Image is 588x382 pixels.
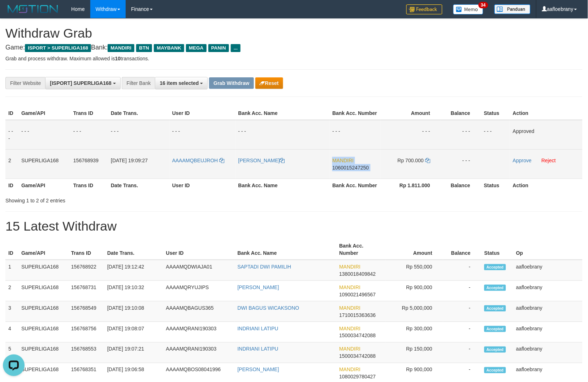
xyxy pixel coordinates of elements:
[18,149,70,179] td: SUPERLIGA168
[443,322,481,343] td: -
[18,301,68,322] td: SUPERLIGA168
[169,179,235,192] th: User ID
[5,77,45,89] div: Filter Website
[155,77,208,89] button: 16 item selected
[18,322,68,343] td: SUPERLIGA168
[329,179,381,192] th: Bank Acc. Number
[339,264,360,270] span: MANDIRI
[160,80,199,86] span: 16 item selected
[68,322,104,343] td: 156768756
[339,305,360,311] span: MANDIRI
[231,44,241,52] span: ...
[339,312,376,318] span: Copy 1710015363636 to clipboard
[513,322,583,343] td: aafloebrany
[50,80,111,86] span: [ISPORT] SUPERLIGA168
[385,260,443,281] td: Rp 550,000
[332,165,369,171] span: Copy 1060015247250 to clipboard
[484,264,506,270] span: Accepted
[136,44,152,52] span: BTN
[108,107,169,120] th: Date Trans.
[169,107,235,120] th: User ID
[339,271,376,277] span: Copy 1380018409842 to clipboard
[381,120,441,150] td: - - -
[238,284,279,290] a: [PERSON_NAME]
[45,77,120,89] button: [ISPORT] SUPERLIGA168
[5,26,583,40] h1: Withdraw Grab
[238,367,279,373] a: [PERSON_NAME]
[484,347,506,353] span: Accepted
[453,4,484,14] img: Button%20Memo.svg
[339,353,376,359] span: Copy 1500034742088 to clipboard
[186,44,207,52] span: MEGA
[381,107,441,120] th: Amount
[238,326,278,331] a: INDRIANI LATIPU
[398,158,424,163] span: Rp 700.000
[443,301,481,322] td: -
[441,107,481,120] th: Balance
[339,367,360,373] span: MANDIRI
[163,281,235,301] td: AAAAMQRYUJIPS
[163,343,235,363] td: AAAAMQRANI190303
[18,120,70,150] td: - - -
[513,281,583,301] td: aafloebrany
[235,239,337,260] th: Bank Acc. Name
[425,158,430,163] a: Copy 700000 to clipboard
[5,301,18,322] td: 3
[5,219,583,233] h1: 15 Latest Withdraw
[104,322,163,343] td: [DATE] 19:08:07
[5,179,18,192] th: ID
[5,260,18,281] td: 1
[238,346,278,352] a: INDRIANI LATIPU
[510,179,583,192] th: Action
[5,149,18,179] td: 2
[336,239,385,260] th: Bank Acc. Number
[339,326,360,331] span: MANDIRI
[5,343,18,363] td: 5
[484,305,506,312] span: Accepted
[235,107,330,120] th: Bank Acc. Name
[481,239,513,260] th: Status
[238,305,299,311] a: DWI BAGUS WICAKSONO
[70,179,108,192] th: Trans ID
[25,44,91,52] span: ISPORT > SUPERLIGA168
[385,343,443,363] td: Rp 150,000
[172,158,218,163] span: AAAAMQBEUJROH
[5,239,18,260] th: ID
[104,301,163,322] td: [DATE] 19:10:08
[385,281,443,301] td: Rp 900,000
[441,149,481,179] td: - - -
[238,158,285,163] a: [PERSON_NAME]
[510,107,583,120] th: Action
[208,44,229,52] span: PANIN
[108,120,169,150] td: - - -
[68,343,104,363] td: 156768553
[18,343,68,363] td: SUPERLIGA168
[163,239,235,260] th: User ID
[172,158,225,163] a: AAAAMQBEUJROH
[5,194,239,204] div: Showing 1 to 2 of 2 entries
[104,239,163,260] th: Date Trans.
[339,292,376,297] span: Copy 1090021496567 to clipboard
[18,239,68,260] th: Game/API
[513,239,583,260] th: Op
[479,2,488,8] span: 34
[443,260,481,281] td: -
[339,284,360,290] span: MANDIRI
[406,4,442,14] img: Feedback.jpg
[3,3,25,25] button: Open LiveChat chat widget
[209,77,254,89] button: Grab Withdraw
[68,301,104,322] td: 156768549
[443,343,481,363] td: -
[484,285,506,291] span: Accepted
[339,374,376,380] span: Copy 1080029780427 to clipboard
[329,120,381,150] td: - - -
[385,239,443,260] th: Amount
[104,260,163,281] td: [DATE] 19:12:42
[108,179,169,192] th: Date Trans.
[70,107,108,120] th: Trans ID
[68,260,104,281] td: 156768922
[494,4,531,14] img: panduan.png
[5,4,60,14] img: MOTION_logo.png
[441,179,481,192] th: Balance
[122,77,155,89] div: Filter Bank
